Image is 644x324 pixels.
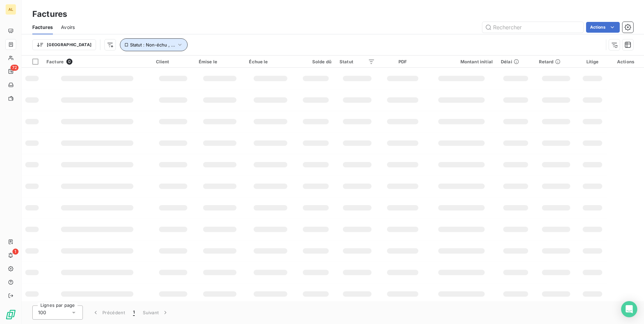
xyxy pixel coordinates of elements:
[156,59,191,64] div: Client
[32,39,96,50] button: [GEOGRAPHIC_DATA]
[139,305,173,320] button: Suivant
[88,305,129,320] button: Précédent
[32,8,67,20] h3: Factures
[249,59,292,64] div: Échue le
[38,309,46,316] span: 100
[32,24,53,31] span: Factures
[611,59,640,64] div: Actions
[539,59,574,64] div: Retard
[582,59,603,64] div: Litige
[129,305,139,320] button: 1
[501,59,531,64] div: Délai
[5,309,16,320] img: Logo LeanPay
[46,59,64,64] span: Facture
[120,38,188,51] button: Statut : Non-échu , ...
[5,4,16,15] div: AL
[12,249,19,255] span: 1
[300,59,331,64] div: Solde dû
[199,59,241,64] div: Émise le
[621,301,637,317] div: Open Intercom Messenger
[10,65,19,71] span: 72
[133,309,135,316] span: 1
[340,59,375,64] div: Statut
[66,59,72,65] span: 0
[61,24,75,31] span: Avoirs
[482,22,583,33] input: Rechercher
[383,59,422,64] div: PDF
[430,59,493,64] div: Montant initial
[586,22,620,33] button: Actions
[130,42,175,47] span: Statut : Non-échu , ...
